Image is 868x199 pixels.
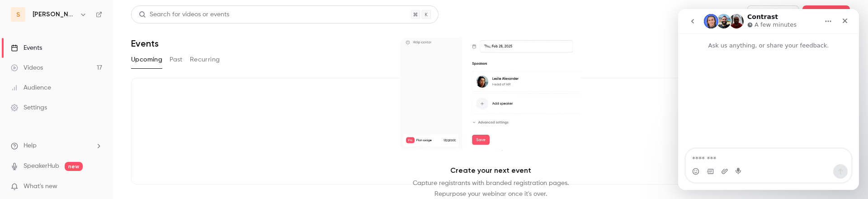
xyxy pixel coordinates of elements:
[11,43,42,52] div: Events
[131,52,162,67] button: Upcoming
[24,141,37,151] span: Help
[747,5,799,24] button: New video
[450,165,531,176] p: Create your next event
[33,10,76,19] h6: [PERSON_NAME]
[11,141,102,151] li: help-dropdown-opener
[131,38,159,49] h1: Events
[802,5,850,24] button: Schedule
[11,83,51,92] div: Audience
[91,183,102,191] iframe: Noticeable Trigger
[139,10,229,19] div: Search for videos or events
[24,161,59,171] a: SpeakerHub
[11,103,47,112] div: Settings
[65,162,83,171] span: new
[190,52,220,67] button: Recurring
[11,63,43,72] div: Videos
[24,182,57,191] span: What's new
[170,52,183,67] button: Past
[16,10,20,19] span: s
[678,9,859,190] iframe: Intercom live chat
